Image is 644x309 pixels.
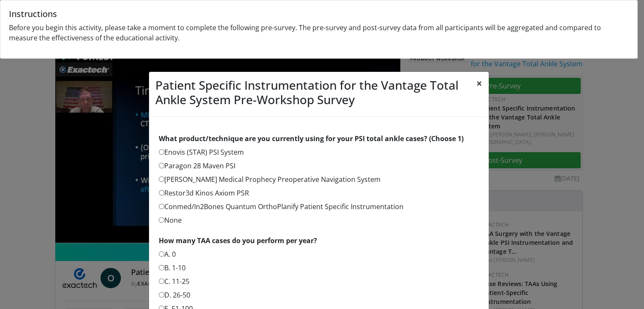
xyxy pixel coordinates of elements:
input: None [159,217,164,223]
label: Enovis (STAR) PSI System [159,147,244,157]
input: [PERSON_NAME] Medical Prophecy Preoperative Navigation System [159,176,164,182]
h5: Instructions [9,9,629,19]
strong: How many TAA cases do you perform per year? [159,236,317,245]
label: [PERSON_NAME] Medical Prophecy Preoperative Navigation System [159,174,381,184]
h3: Patient Specific Instrumentation for the Vantage Total Ankle System Pre-Workshop Survey [155,78,470,107]
button: × [470,72,489,95]
label: Conmed/In2Bones Quantum OrthoPlanify Patient Specific Instrumentation [159,201,404,212]
label: C. 11-25 [159,276,189,286]
label: D. 26-50 [159,290,190,300]
label: None [159,215,182,225]
label: B. 1-10 [159,263,186,273]
input: Paragon 28 Maven PSI [159,163,164,168]
input: Enovis (STAR) PSI System [159,149,164,155]
label: A. 0 [159,249,176,259]
label: Restor3d Kinos Axiom PSR [159,188,249,198]
input: D. 26-50 [159,292,164,298]
input: Conmed/In2Bones Quantum OrthoPlanify Patient Specific Instrumentation [159,204,164,209]
input: A. 0 [159,251,164,257]
strong: What product/technique are you currently using for your PSI total ankle cases? (Choose 1) [159,134,464,143]
input: Restor3d Kinos Axiom PSR [159,190,164,196]
input: B. 1-10 [159,265,164,270]
p: Before you begin this activity, please take a moment to complete the following pre-survey. The pr... [9,23,629,43]
label: Paragon 28 Maven PSI [159,161,235,171]
input: C. 11-25 [159,278,164,284]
